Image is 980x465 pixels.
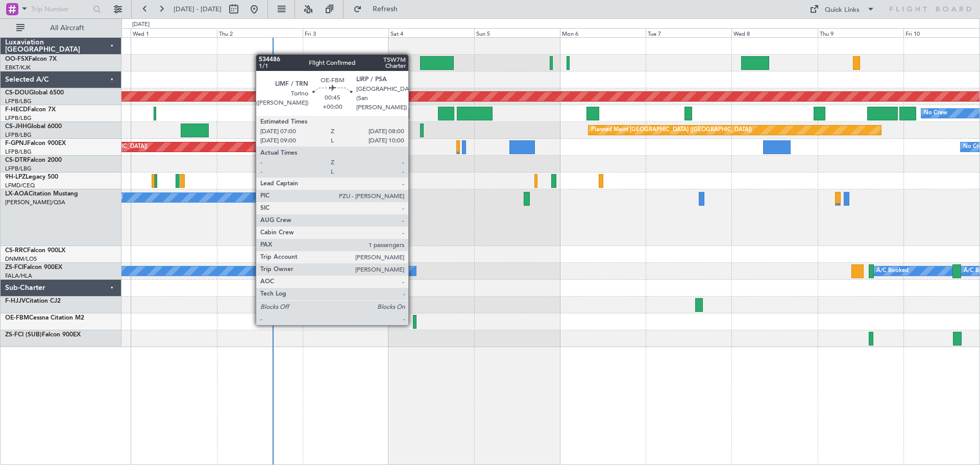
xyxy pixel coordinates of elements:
[5,90,29,96] span: CS-DOU
[5,157,27,163] span: CS-DTR
[349,1,410,17] button: Refresh
[5,56,29,62] span: OO-FSX
[5,315,29,321] span: OE-FBM
[5,315,84,321] a: OE-FBMCessna Citation M2
[731,28,817,37] div: Wed 8
[474,28,560,37] div: Sun 5
[5,114,32,122] a: LFPB/LBG
[5,140,27,146] span: F-GPNJ
[31,2,90,17] input: Trip Number
[876,263,909,279] div: A/C Booked
[5,107,28,113] span: F-HECD
[5,191,78,197] a: LX-AOACitation Mustang
[5,157,62,163] a: CS-DTRFalcon 2000
[267,106,375,121] div: AOG Maint Paris ([GEOGRAPHIC_DATA])
[5,97,32,105] a: LFPB/LBG
[5,174,26,180] span: 9H-LPZ
[5,124,62,130] a: CS-JHHGlobal 6000
[132,20,150,29] div: [DATE]
[5,56,57,62] a: OO-FSXFalcon 7X
[5,272,32,280] a: FALA/HLA
[5,174,58,180] a: 9H-LPZLegacy 500
[217,28,303,37] div: Thu 2
[5,131,32,139] a: LFPB/LBG
[5,248,65,254] a: CS-RRCFalcon 900LX
[131,28,216,37] div: Wed 1
[5,165,32,173] a: LFPB/LBG
[5,298,26,304] span: F-HJJV
[646,28,731,37] div: Tue 7
[5,107,56,113] a: F-HECDFalcon 7X
[5,255,37,263] a: DNMM/LOS
[284,106,307,121] div: No Crew
[11,20,111,36] button: All Aircraft
[5,199,65,206] a: [PERSON_NAME]/QSA
[5,191,29,197] span: LX-AOA
[818,28,903,37] div: Thu 9
[5,332,81,338] a: ZS-FCI (SUB)Falcon 900EX
[5,148,32,156] a: LFPB/LBG
[924,106,947,121] div: No Crew
[27,25,108,32] span: All Aircraft
[5,248,27,254] span: CS-RRC
[804,1,880,17] button: Quick Links
[5,264,62,271] a: ZS-FCIFalcon 900EX
[5,332,42,338] span: ZS-FCI (SUB)
[5,90,64,96] a: CS-DOUGlobal 6500
[825,5,860,15] div: Quick Links
[174,5,222,14] span: [DATE] - [DATE]
[5,182,35,189] a: LFMD/CEQ
[5,298,61,304] a: F-HJJVCitation CJ2
[591,123,752,138] div: Planned Maint [GEOGRAPHIC_DATA] ([GEOGRAPHIC_DATA])
[5,264,23,271] span: ZS-FCI
[5,124,27,130] span: CS-JHH
[5,140,66,146] a: F-GPNJFalcon 900EX
[364,6,407,13] span: Refresh
[5,64,31,71] a: EBKT/KJK
[388,28,474,37] div: Sat 4
[303,28,388,37] div: Fri 3
[560,28,646,37] div: Mon 6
